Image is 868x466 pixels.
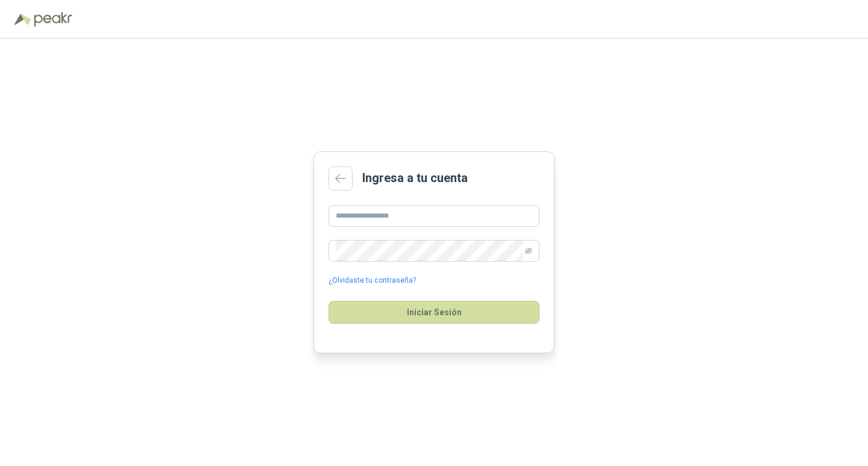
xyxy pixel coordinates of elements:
[329,301,539,324] button: Iniciar Sesión
[525,247,532,254] span: eye-invisible
[34,12,72,27] img: Peakr
[362,169,468,187] h2: Ingresa a tu cuenta
[329,275,416,286] a: ¿Olvidaste tu contraseña?
[14,13,31,25] img: Logo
